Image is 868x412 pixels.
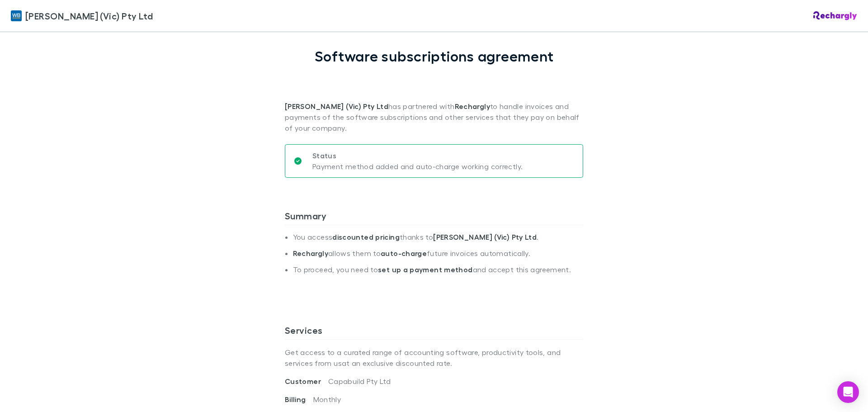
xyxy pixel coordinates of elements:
img: Rechargly Logo [813,11,857,20]
li: You access thanks to . [293,232,583,249]
li: To proceed, you need to and accept this agreement. [293,265,583,281]
h3: Summary [285,210,583,225]
li: allows them to future invoices automatically. [293,249,583,265]
span: Customer [285,377,328,386]
strong: [PERSON_NAME] (Vic) Pty Ltd [433,232,537,242]
p: has partnered with to handle invoices and payments of the software subscriptions and other servic... [285,65,583,133]
span: Billing [285,395,313,404]
p: Payment method added and auto-charge working correctly. [312,161,523,172]
span: Capabuild Pty Ltd [328,377,391,385]
strong: Rechargly [455,102,490,111]
h1: Software subscriptions agreement [315,47,554,65]
p: Get access to a curated range of accounting software, productivity tools, and services from us at... [285,340,583,376]
strong: [PERSON_NAME] (Vic) Pty Ltd [285,102,388,111]
div: Open Intercom Messenger [837,381,859,403]
span: Monthly [313,395,341,403]
strong: set up a payment method [378,265,472,274]
strong: discounted pricing [332,232,400,242]
strong: auto-charge [381,249,427,258]
strong: Rechargly [293,249,328,258]
span: [PERSON_NAME] (Vic) Pty Ltd [25,9,153,23]
img: William Buck (Vic) Pty Ltd's Logo [11,10,22,21]
h3: Services [285,325,583,339]
p: Status [312,150,523,161]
